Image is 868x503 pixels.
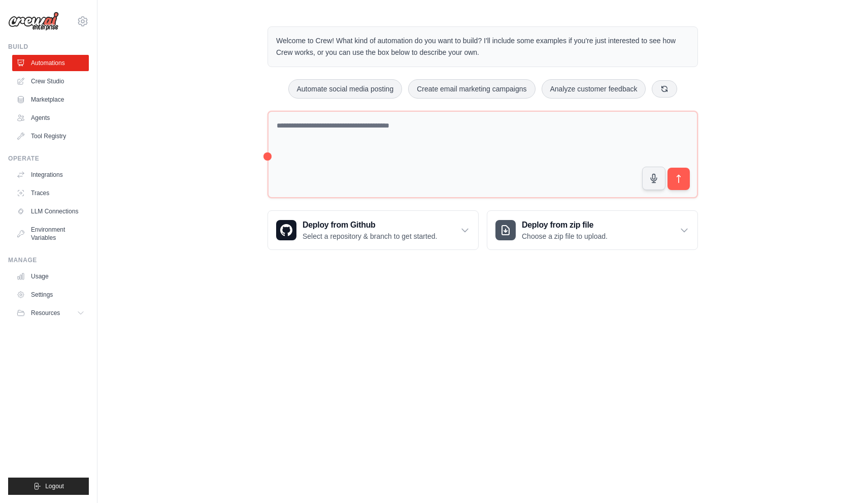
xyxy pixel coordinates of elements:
[8,478,89,495] button: Logout
[276,35,689,58] p: Welcome to Crew! What kind of automation do you want to build? I'll include some examples if you'...
[522,231,608,241] p: Choose a zip file to upload.
[12,91,89,108] a: Marketplace
[12,287,89,303] a: Settings
[408,79,535,99] button: Create email marketing campaigns
[8,256,89,264] div: Manage
[12,185,89,201] a: Traces
[12,305,89,321] button: Resources
[542,79,646,99] button: Analyze customer feedback
[288,79,403,99] button: Automate social media posting
[303,231,437,241] p: Select a repository & branch to get started.
[12,222,89,246] a: Environment Variables
[12,203,89,219] a: LLM Connections
[8,43,89,51] div: Build
[12,55,89,71] a: Automations
[31,309,60,317] span: Resources
[8,154,89,163] div: Operate
[303,219,437,231] h3: Deploy from Github
[12,73,89,89] a: Crew Studio
[12,167,89,183] a: Integrations
[45,482,64,490] span: Logout
[12,128,89,144] a: Tool Registry
[12,268,89,285] a: Usage
[522,219,608,231] h3: Deploy from zip file
[12,110,89,126] a: Agents
[8,12,59,31] img: Logo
